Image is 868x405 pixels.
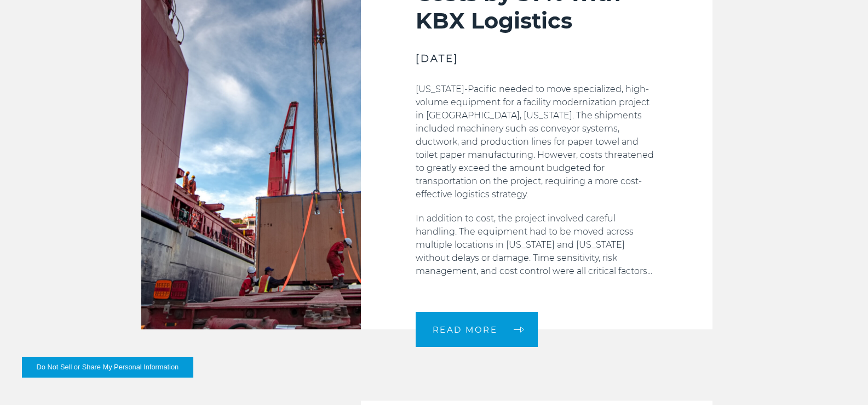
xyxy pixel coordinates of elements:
[813,352,868,405] iframe: Chat Widget
[416,212,658,278] p: In addition to cost, the project involved careful handling. The equipment had to be moved across ...
[22,357,193,378] button: Do Not Sell or Share My Personal Information
[433,326,498,334] span: READ MORE
[416,83,658,201] p: [US_STATE]-Pacific needed to move specialized, high-volume equipment for a facility modernization...
[416,51,658,66] h3: [DATE]
[416,312,538,347] a: READ MORE arrow arrow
